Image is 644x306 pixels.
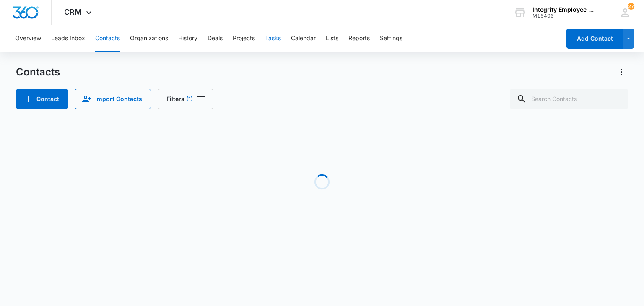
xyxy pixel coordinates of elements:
[51,25,85,52] button: Leads Inbox
[233,25,255,52] button: Projects
[130,25,168,52] button: Organizations
[348,25,370,52] button: Reports
[265,25,281,52] button: Tasks
[16,66,60,78] h1: Contacts
[628,3,634,10] div: notifications count
[15,25,41,52] button: Overview
[326,25,338,52] button: Lists
[95,25,120,52] button: Contacts
[615,65,628,79] button: Actions
[628,3,634,10] span: 27
[380,25,402,52] button: Settings
[510,89,628,109] input: Search Contacts
[532,13,594,19] div: account id
[566,29,623,49] button: Add Contact
[64,8,82,16] span: CRM
[186,96,193,102] span: (1)
[75,89,151,109] button: Import Contacts
[532,6,594,13] div: account name
[208,25,223,52] button: Deals
[291,25,316,52] button: Calendar
[158,89,213,109] button: Filters
[16,89,68,109] button: Add Contact
[178,25,197,52] button: History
